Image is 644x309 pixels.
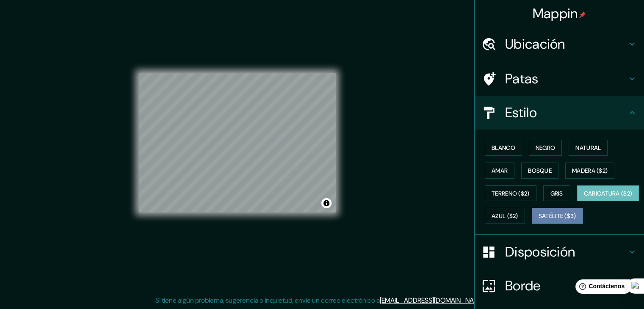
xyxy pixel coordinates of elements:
div: Borde [475,269,644,303]
button: Blanco [485,140,522,156]
div: Estilo [475,96,644,130]
button: Madera ($2) [565,163,614,179]
button: Azul ($2) [485,208,525,224]
font: Blanco [492,144,515,152]
button: Gris [543,185,570,201]
font: Negro [536,144,556,152]
font: Azul ($2) [492,212,518,220]
button: Activar o desactivar atribución [321,198,332,208]
iframe: Lanzador de widgets de ayuda [569,276,635,300]
font: Madera ($2) [572,167,608,174]
font: Mappin [533,5,578,22]
font: Ubicación [505,35,565,53]
img: pin-icon.png [579,11,586,18]
button: Terreno ($2) [485,185,536,201]
font: Caricatura ($2) [584,190,633,197]
font: Bosque [528,167,552,174]
font: Patas [505,70,539,88]
div: Ubicación [475,27,644,61]
a: [EMAIL_ADDRESS][DOMAIN_NAME] [380,296,484,305]
button: Amar [485,163,514,179]
button: Negro [529,140,562,156]
font: Estilo [505,104,537,121]
font: Satélite ($3) [539,212,576,220]
font: Natural [575,144,601,152]
font: Si tiene algún problema, sugerencia o inquietud, envíe un correo electrónico a [155,296,380,305]
button: Caricatura ($2) [577,185,639,201]
button: Natural [569,140,608,156]
font: Disposición [505,243,575,261]
font: Borde [505,277,541,295]
div: Patas [475,62,644,96]
font: Amar [492,167,508,174]
font: Terreno ($2) [492,190,530,197]
button: Bosque [521,163,558,179]
font: Gris [550,190,563,197]
div: Disposición [475,235,644,269]
button: Satélite ($3) [532,208,583,224]
canvas: Mapa [139,73,336,212]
